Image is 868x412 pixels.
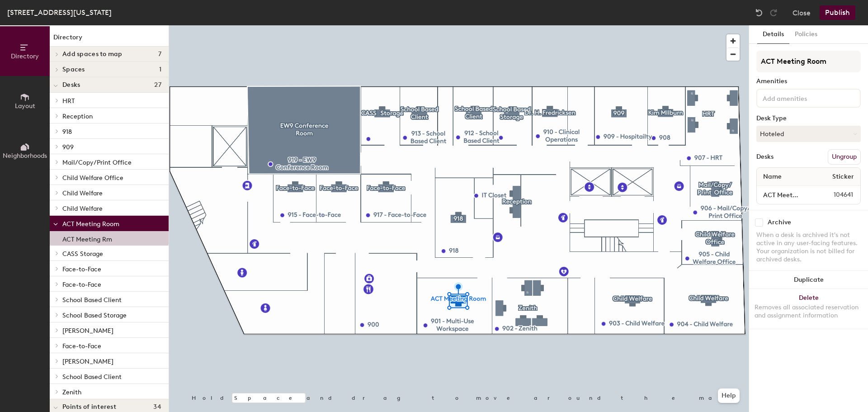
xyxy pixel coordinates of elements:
button: Publish [820,5,855,20]
span: Sticker [828,169,859,185]
div: Removes all associated reservation and assignment information [755,303,863,320]
p: ACT Meeting Rm [62,233,112,243]
button: Close [793,5,811,20]
div: Desks [756,153,774,161]
span: Layout [15,102,35,110]
span: 34 [153,403,161,411]
span: Child Welfare [62,205,103,213]
span: Child Welfare [62,189,103,197]
span: 27 [154,81,161,89]
span: Add spaces to map [62,51,123,58]
button: Help [718,388,740,403]
span: 1 [159,66,161,73]
span: Desks [62,81,80,89]
span: Points of interest [62,403,116,411]
div: [STREET_ADDRESS][US_STATE] [7,7,112,18]
div: Archive [768,219,791,226]
button: Policies [789,25,823,44]
span: Face-to-Face [62,265,101,273]
span: Name [759,169,786,185]
img: Redo [769,8,778,17]
span: 7 [158,51,161,58]
span: [PERSON_NAME] [62,358,113,365]
span: School Based Client [62,296,122,304]
span: Face-to-Face [62,342,101,350]
span: Zenith [62,388,81,396]
span: HRT [62,97,75,105]
span: 104641 [812,190,859,200]
span: Mail/Copy/Print Office [62,159,132,166]
span: School Based Storage [62,312,127,319]
input: Unnamed desk [759,189,812,201]
span: Reception [62,113,93,120]
span: CASS Storage [62,250,103,258]
button: DeleteRemoves all associated reservation and assignment information [749,289,868,329]
div: Amenities [756,78,861,85]
span: 918 [62,128,72,136]
span: Neighborhoods [3,152,47,160]
span: Directory [11,52,39,60]
h1: Directory [50,33,169,47]
span: [PERSON_NAME] [62,327,113,335]
span: School Based Client [62,373,122,381]
span: Spaces [62,66,85,73]
input: Add amenities [761,92,842,103]
span: ACT Meeting Room [62,220,119,228]
div: Desk Type [756,115,861,122]
button: Duplicate [749,271,868,289]
button: Hoteled [756,126,861,142]
button: Details [757,25,789,44]
span: Child Welfare Office [62,174,123,182]
span: 909 [62,143,74,151]
span: Face-to-Face [62,281,101,289]
div: When a desk is archived it's not active in any user-facing features. Your organization is not bil... [756,231,861,264]
button: Ungroup [828,149,861,165]
img: Undo [755,8,764,17]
